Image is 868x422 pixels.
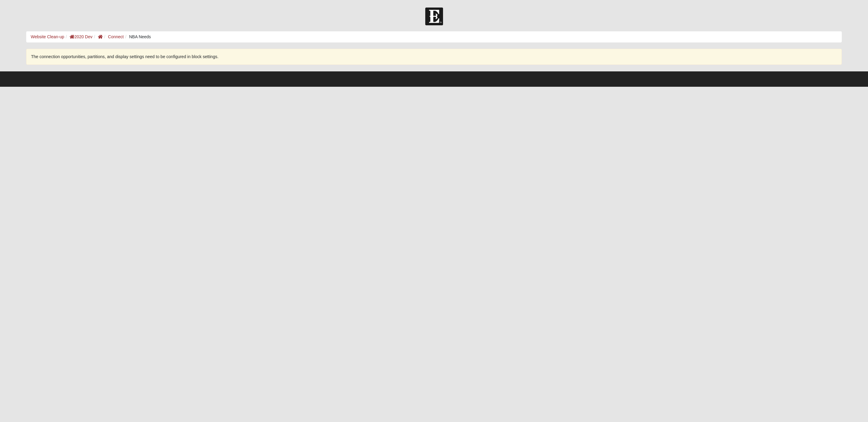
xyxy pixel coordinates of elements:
[31,34,64,39] a: Website Clean-up
[425,8,443,25] img: Church of Eleven22 Logo
[31,54,219,59] span: The connection opportunities, partitions, and display settings need to be configured in block set...
[70,34,93,39] a: 2020 Dev
[108,34,124,39] a: Connect
[124,34,151,40] li: NBA Needs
